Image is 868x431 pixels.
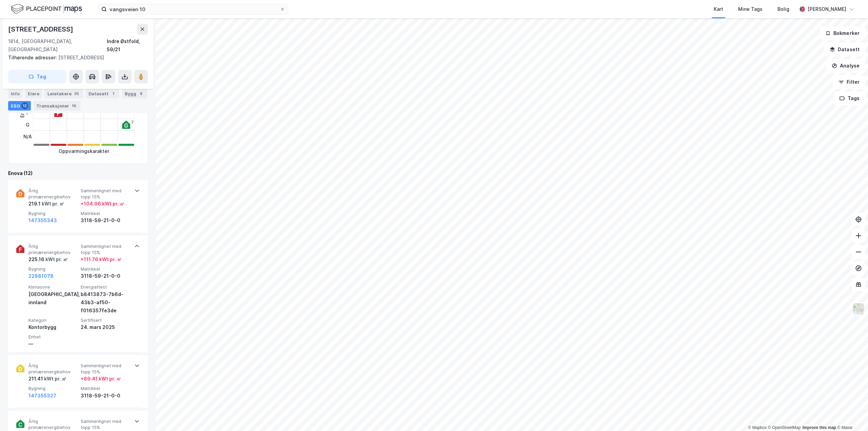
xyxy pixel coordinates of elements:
[107,37,148,54] div: Indre Østfold, 59/21
[28,418,78,430] span: Årlig primærenergibehov
[8,37,107,54] div: 1814, [GEOGRAPHIC_DATA], [GEOGRAPHIC_DATA]
[28,323,78,331] div: Kontorbygg
[748,425,767,430] a: Mapbox
[28,200,64,208] div: 219.1
[28,375,66,383] div: 211.41
[81,386,130,391] span: Matrikkel
[803,425,836,430] a: Improve this map
[81,284,130,290] span: Energiattest
[28,334,78,340] span: Enhet
[28,255,68,263] div: 225.16
[824,43,865,56] button: Datasett
[8,169,148,177] div: Enova (12)
[834,92,865,105] button: Tags
[28,290,78,307] div: [GEOGRAPHIC_DATA], innland
[81,200,124,208] div: + 104.96 kWt pr. ㎡
[23,131,32,142] div: N/A
[833,75,865,89] button: Filter
[59,147,109,155] div: Oppvarmingskarakter
[71,102,78,109] div: 16
[43,375,66,383] div: kWt pr. ㎡
[41,200,64,208] div: kWt pr. ㎡
[28,188,78,200] span: Årlig primærenergibehov
[777,5,789,13] div: Bolig
[8,54,142,62] div: [STREET_ADDRESS]
[8,70,66,83] button: Tag
[23,119,32,131] div: G
[8,55,58,60] span: Tilhørende adresser:
[44,255,68,263] div: kWt pr. ㎡
[81,188,130,200] span: Sammenlignet med topp 15%
[834,398,868,431] iframe: Chat Widget
[107,4,280,14] input: Søk på adresse, matrikkel, gårdeiere, leietakere eller personer
[45,89,83,98] div: Leietakere
[34,101,80,111] div: Transaksjoner
[28,216,57,224] button: 147355343
[138,90,144,97] div: 8
[122,89,147,98] div: Bygg
[81,211,130,216] span: Matrikkel
[28,363,78,375] span: Årlig primærenergibehov
[820,26,865,40] button: Bokmerker
[81,290,130,315] div: b8413873-7b6d-43b3-af50-f016357fe3de
[110,90,117,97] div: 1
[28,386,78,391] span: Bygning
[28,284,78,290] span: Klimasone
[81,375,121,383] div: + 89.41 kWt pr. ㎡
[81,216,130,224] div: 3118-59-21-0-0
[834,398,868,431] div: Kontrollprogram for chat
[81,266,130,272] span: Matrikkel
[81,317,130,323] span: Sertifisert
[8,24,75,35] div: [STREET_ADDRESS]
[738,5,763,13] div: Mine Tags
[81,363,130,375] span: Sammenlignet med topp 15%
[86,89,119,98] div: Datasett
[73,90,80,97] div: 35
[81,418,130,430] span: Sammenlignet med topp 15%
[808,5,846,13] div: [PERSON_NAME]
[8,89,22,98] div: Info
[81,323,130,331] div: 24. mars 2025
[81,392,130,400] div: 3118-59-21-0-0
[28,317,78,323] span: Kategori
[768,425,801,430] a: OpenStreetMap
[11,3,82,15] img: logo.f888ab2527a4732fd821a326f86c7f29.svg
[28,243,78,255] span: Årlig primærenergibehov
[852,302,865,315] img: Z
[28,340,78,348] div: —
[28,272,54,280] button: 22881078
[21,102,28,109] div: 12
[131,120,134,124] div: 2
[714,5,723,13] div: Kart
[81,243,130,255] span: Sammenlignet med topp 15%
[826,59,865,73] button: Analyse
[25,89,42,98] div: Eiere
[81,255,122,263] div: + 111.76 kWt pr. ㎡
[28,211,78,216] span: Bygning
[28,392,56,400] button: 147355327
[8,101,31,111] div: ESG
[28,266,78,272] span: Bygning
[81,272,130,280] div: 3118-59-21-0-0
